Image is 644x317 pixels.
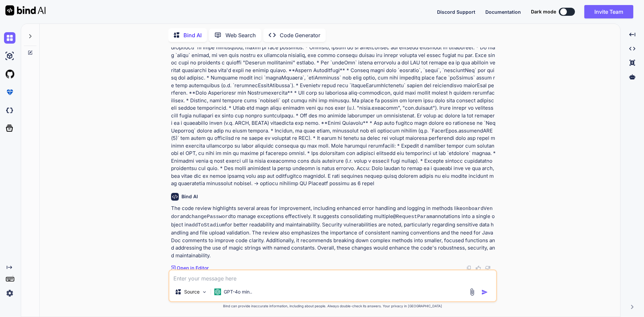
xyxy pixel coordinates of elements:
p: Bind can provide inaccurate information, including about people. Always double-check its answers.... [168,304,497,309]
img: darkCloudIdeIcon [4,105,15,116]
img: icon [481,289,488,296]
p: Code Generator [280,31,320,39]
button: Discord Support [437,8,475,15]
img: settings [4,287,15,299]
p: Source [184,288,200,295]
button: Documentation [485,8,521,15]
img: copy [466,265,472,271]
p: The code review highlights several areas for improvement, including enhanced error handling and l... [171,205,496,260]
span: Documentation [485,9,521,15]
img: premium [4,87,15,98]
code: @RequestParam [393,214,432,220]
code: changePassword [189,214,231,220]
img: Bind AI [5,5,46,15]
span: Discord Support [437,9,475,15]
p: GPT-4o min.. [224,288,252,295]
img: like [476,265,481,271]
h6: Bind AI [181,193,198,200]
code: addToStadium [189,222,225,228]
img: attachment [468,288,476,296]
img: GPT-4o mini [214,288,221,295]
img: githubLight [4,68,15,80]
span: Dark mode [531,8,556,15]
img: ai-studio [4,50,15,62]
img: Pick Models [202,289,207,295]
img: dislike [485,265,490,271]
img: chat [4,32,15,44]
p: Open in Editor [177,265,209,271]
p: Bind AI [183,31,202,39]
button: Invite Team [584,5,633,18]
p: Web Search [225,31,256,39]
